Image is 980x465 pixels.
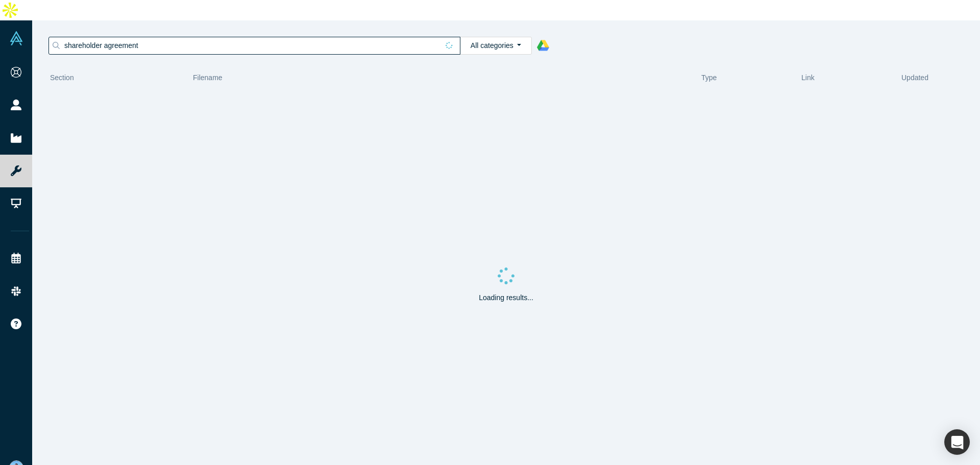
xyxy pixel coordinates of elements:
[460,37,532,55] button: All categories
[701,74,717,82] span: Type
[479,292,533,303] p: Loading results...
[193,74,223,82] span: Filename
[901,74,928,82] span: Updated
[50,74,74,82] span: Section
[801,74,815,82] span: Link
[63,39,438,52] input: Search by filename, keyword or topic
[9,31,23,45] img: Alchemist Vault Logo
